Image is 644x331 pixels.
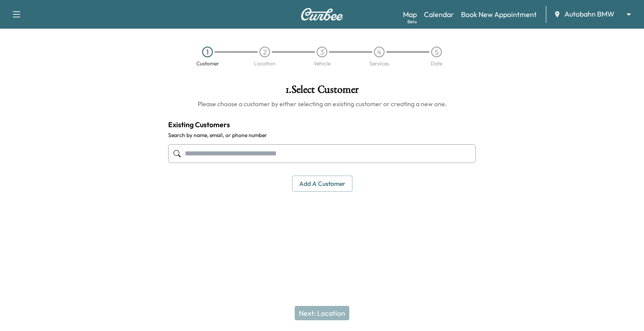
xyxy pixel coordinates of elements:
div: 3 [317,47,327,57]
button: Add a customer [292,176,352,192]
div: Date [431,61,442,66]
div: Customer [196,61,219,66]
h4: Existing Customers [168,119,476,130]
div: Services [369,61,389,66]
div: Location [254,61,275,66]
a: MapBeta [403,9,417,20]
div: 5 [431,47,442,57]
div: 1 [202,47,213,57]
div: Vehicle [314,61,330,66]
div: Beta [407,18,417,25]
label: Search by name, email, or phone number [168,132,476,139]
a: Calendar [424,9,454,20]
h1: 1 . Select Customer [168,84,476,99]
h6: Please choose a customer by either selecting an existing customer or creating a new one. [168,99,476,108]
span: Autobahn BMW [564,9,614,19]
img: Curbee Logo [301,8,343,21]
a: Book New Appointment [461,9,537,20]
div: 4 [374,47,385,57]
div: 2 [259,47,270,57]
